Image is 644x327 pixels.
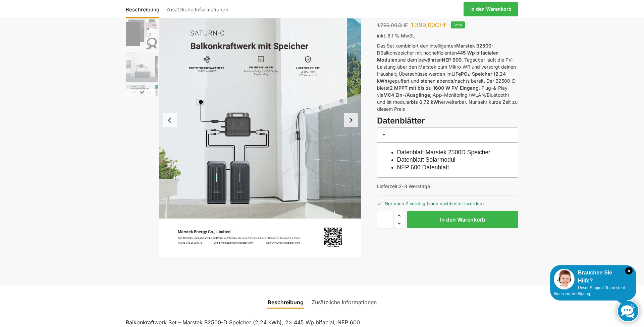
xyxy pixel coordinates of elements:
bdi: 1.399,00 [411,21,447,28]
span: inkl. 8,1 % MwSt. [377,33,415,38]
strong: bis 6,72 kWh [411,99,441,105]
button: In den Warenkorb [407,211,518,228]
span: 2-3 Werktage [399,183,430,189]
span: Lieferzeit: [377,183,430,189]
li: 6 / 8 [124,50,158,84]
a: Datenblatt Marstek 2500D Speicher [397,149,491,156]
p: Balkonkraftwerk Set – Marstek B2500-D Speicher (2,24 kWh), 2× 445 Wp bifacial, NEP 600 [126,318,518,327]
span: Unser Support-Team steht Ihnen zur Verfügung [554,285,625,296]
span: CHF [435,21,447,28]
img: Customer service [554,269,575,290]
bdi: 1.799,00 [377,22,408,28]
iframe: Sicherer Rahmen für schnelle Bezahlvorgänge [376,232,520,271]
button: Next slide [126,89,158,96]
input: Produktmenge [377,211,394,228]
a: NEP 600 Datenblatt [397,164,449,171]
li: 7 / 8 [124,84,158,117]
i: Schließen [625,267,633,274]
a: Beschreibung [264,294,308,310]
a: Datenblatt Solarmodul [397,156,455,163]
a: In den Warenkorb [464,2,518,16]
h3: Datenblätter [377,115,518,127]
a: Zusätzliche Informationen [163,1,232,17]
span: CHF [397,22,408,28]
button: Next slide [344,113,358,127]
button: Previous slide [163,113,177,127]
div: Brauchen Sie Hilfe? [554,269,633,285]
img: 7-_1 [126,51,158,83]
li: 5 / 8 [124,17,158,50]
span: Increase quantity [394,211,405,220]
strong: MC4 Ein-/Ausgänge [383,92,430,98]
img: Balkonkraftwerk 860 [126,18,158,50]
a: Beschreibung [126,1,163,17]
p: Das Set kombiniert den intelligenten Balkonspeicher mit hocheffizienten und dem bewährten . Tagsü... [377,42,518,112]
a: Zusätzliche Informationen [308,294,381,310]
p: Nur noch 2 vorrätig (kann nachbestellt werden) [377,195,518,207]
span: -22% [451,21,465,28]
strong: 2 MPPT mit bis zu 1600 W PV-Eingang [390,85,479,91]
span: Reduce quantity [394,219,405,228]
img: b2500d [126,85,158,116]
strong: NEP 600 [442,57,462,63]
